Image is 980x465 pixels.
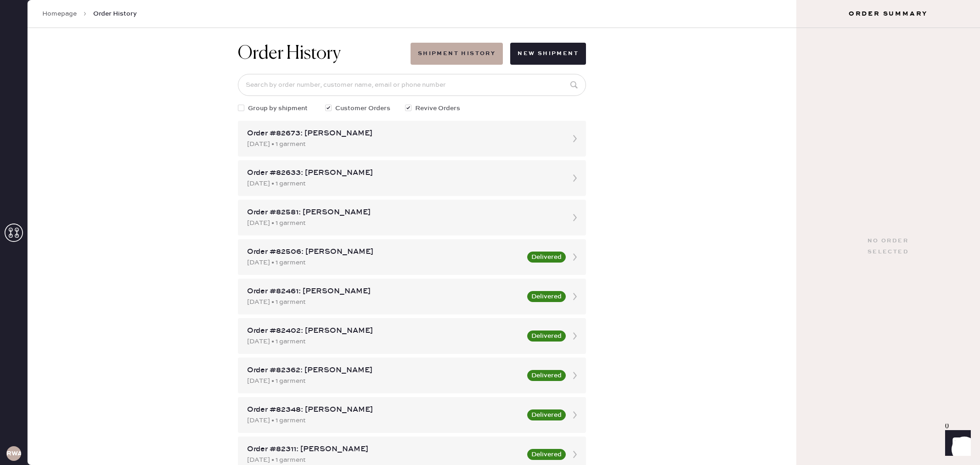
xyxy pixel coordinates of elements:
[527,291,566,302] button: Delivered
[29,309,949,342] div: # 84365 Kaela [PERSON_NAME] [EMAIL_ADDRESS][DOMAIN_NAME]
[247,404,522,415] div: Order #82348: [PERSON_NAME]
[238,74,586,96] input: Search by order number, customer name, email or phone number
[247,444,522,455] div: Order #82311: [PERSON_NAME]
[527,370,566,381] button: Delivered
[867,235,909,258] div: No order selected
[29,73,949,84] div: Order # 82673
[247,286,522,297] div: Order #82461: [PERSON_NAME]
[247,179,560,189] div: [DATE] • 1 garment
[247,325,522,336] div: Order #82402: [PERSON_NAME]
[247,139,560,149] div: [DATE] • 1 garment
[527,331,566,342] button: Delivered
[238,43,341,65] h1: Order History
[29,274,949,285] div: Order # 82633
[527,409,566,420] button: Delivered
[247,128,560,139] div: Order #82673: [PERSON_NAME]
[411,43,503,65] button: Shipment History
[29,368,90,380] td: 950105
[247,365,522,376] div: Order #82362: [PERSON_NAME]
[93,9,137,18] span: Order History
[111,155,898,167] th: Description
[911,356,949,368] th: QTY
[29,167,111,179] td: 953084
[29,62,949,73] div: Packing slip
[29,97,949,108] div: Customer information
[247,455,522,465] div: [DATE] • 1 garment
[455,181,523,189] img: Logo
[527,449,566,460] button: Delivered
[247,297,522,307] div: [DATE] • 1 garment
[936,424,976,463] iframe: Front Chat
[247,168,560,179] div: Order #82633: [PERSON_NAME]
[455,382,523,390] img: Logo
[90,368,911,380] td: Jeans - Reformation - [PERSON_NAME] LOW RISE SLOUCHY WIDE LEG JEANS [US_STATE] - Size: 24
[415,103,460,113] span: Revive Orders
[475,11,503,39] img: logo
[796,9,980,18] h3: Order Summary
[475,413,503,441] img: logo
[90,356,911,368] th: Description
[248,103,308,113] span: Group by shipment
[247,336,522,347] div: [DATE] • 1 garment
[247,376,522,386] div: [DATE] • 1 garment
[42,9,77,18] a: Homepage
[510,43,586,65] button: New Shipment
[247,218,560,228] div: [DATE] • 1 garment
[247,247,522,258] div: Order #82506: [PERSON_NAME]
[6,450,21,457] h3: RWA
[29,298,949,309] div: Customer information
[247,415,522,426] div: [DATE] • 1 garment
[897,167,949,179] td: 1
[29,356,90,368] th: ID
[527,252,566,263] button: Delivered
[29,263,949,274] div: Packing slip
[111,167,898,179] td: Jeans - Reformation - [PERSON_NAME] LOW RISE [US_STATE] - Size: 26
[29,155,111,167] th: ID
[897,155,949,167] th: QTY
[475,212,503,240] img: logo
[247,207,560,218] div: Order #82581: [PERSON_NAME]
[335,103,390,113] span: Customer Orders
[911,368,949,380] td: 1
[29,108,949,141] div: # 85061 [PERSON_NAME] [PERSON_NAME] [EMAIL_ADDRESS][DOMAIN_NAME]
[247,258,522,268] div: [DATE] • 1 garment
